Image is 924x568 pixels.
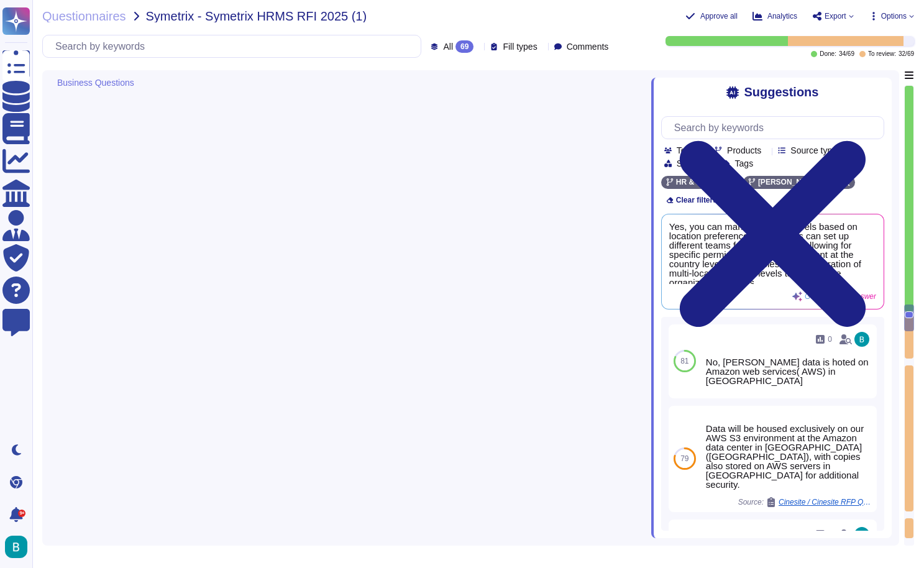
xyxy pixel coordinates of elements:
span: Options [881,12,907,20]
span: Export [825,12,846,20]
img: user [854,332,869,347]
input: Search by keywords [49,35,421,57]
span: 0 [828,531,832,538]
span: To review: [868,51,896,57]
span: 79 [680,455,688,462]
span: Questionnaires [42,10,126,22]
div: 9+ [18,510,25,517]
span: Approve all [700,12,738,20]
span: 81 [680,357,688,365]
span: Symetrix - Symetrix HRMS RFI 2025 (1) [146,10,367,22]
span: Analytics [767,12,797,20]
input: Search by keywords [668,117,884,139]
span: Source: [738,497,872,507]
span: Cinesite / Cinesite RFP Questions and Responses [PERSON_NAME] [779,498,872,506]
div: Data will be housed exclusively on our AWS S3 environment at the Amazon data center in [GEOGRAPHI... [706,424,872,489]
button: Approve all [685,11,738,21]
img: user [854,527,869,542]
button: user [2,533,36,561]
span: Fill types [503,42,537,51]
div: 69 [455,40,473,53]
div: No, [PERSON_NAME] data is hoted on Amazon web services( AWS) in [GEOGRAPHIC_DATA] [706,357,872,385]
span: 32 / 69 [899,51,914,57]
span: 34 / 69 [839,51,854,57]
button: Analytics [752,11,797,21]
span: Comments [567,42,609,51]
span: All [443,42,453,51]
img: user [5,536,27,558]
span: Done: [820,51,836,57]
